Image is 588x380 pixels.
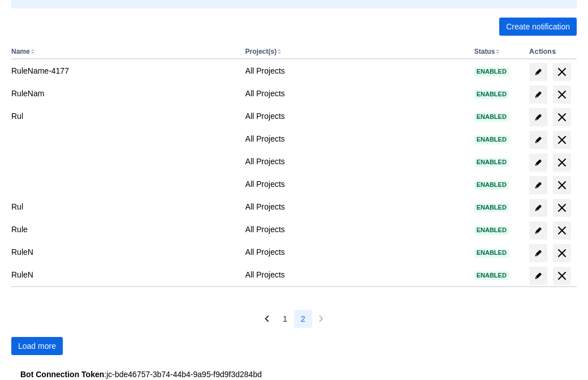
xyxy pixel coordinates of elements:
[534,226,543,235] span: edit
[534,249,543,258] span: edit
[474,91,509,97] span: Enabled
[245,269,465,280] div: All Projects
[474,48,495,55] button: Status
[258,310,276,328] button: Previous
[11,246,236,258] div: RuleN
[20,369,568,380] div: : jc-bde46757-3b74-44b4-9a95-f9d9f3d284bd
[499,18,577,36] button: Create notification
[245,224,465,235] div: All Projects
[11,201,236,212] div: Rul
[474,182,509,188] span: Enabled
[534,113,543,122] span: edit
[474,272,509,279] span: Enabled
[245,110,465,122] div: All Projects
[11,110,236,122] div: Rul
[534,203,543,212] span: edit
[245,48,276,55] button: Project(s)
[534,90,543,99] span: edit
[258,310,330,328] nav: Pagination
[534,271,543,280] span: edit
[18,337,56,355] span: Load more
[474,250,509,256] span: Enabled
[555,88,569,101] span: delete
[245,246,465,258] div: All Projects
[555,224,569,237] span: delete
[11,269,236,280] div: RuleN
[534,181,543,190] span: edit
[11,65,236,76] div: RuleName-4177
[245,156,465,167] div: All Projects
[474,227,509,233] span: Enabled
[11,88,236,99] div: RuleNam
[301,310,305,328] span: 2
[245,88,465,99] div: All Projects
[555,269,569,283] span: delete
[555,133,569,147] span: delete
[11,337,63,355] button: Load more
[555,246,569,260] span: delete
[294,310,312,328] button: Page 2
[245,201,465,212] div: All Projects
[245,133,465,144] div: All Projects
[555,201,569,215] span: delete
[555,110,569,124] span: delete
[555,65,569,79] span: delete
[11,48,30,55] button: Name
[534,67,543,76] span: edit
[534,135,543,144] span: edit
[555,156,569,169] span: delete
[506,18,570,36] span: Create notification
[555,178,569,192] span: delete
[525,45,577,59] th: Actions
[474,114,509,120] span: Enabled
[474,69,509,75] span: Enabled
[474,136,509,143] span: Enabled
[245,178,465,190] div: All Projects
[276,310,294,328] button: Page 1
[474,204,509,211] span: Enabled
[11,224,236,235] div: Rule
[474,159,509,165] span: Enabled
[245,65,465,76] div: All Projects
[283,310,287,328] span: 1
[312,310,330,328] button: Next
[20,370,104,379] strong: Bot Connection Token
[534,158,543,167] span: edit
